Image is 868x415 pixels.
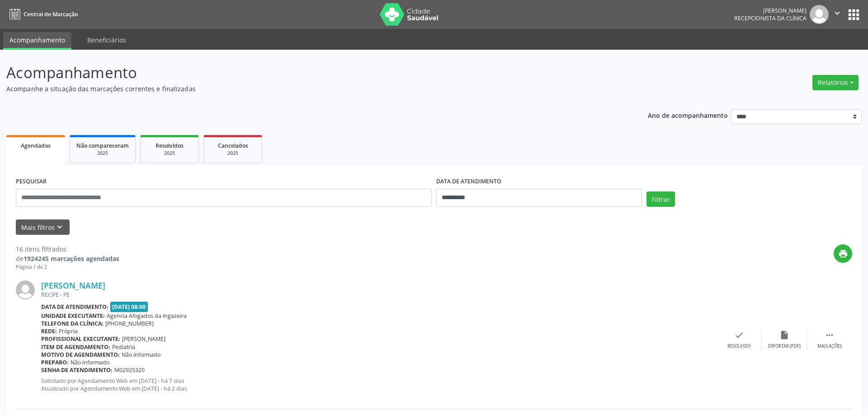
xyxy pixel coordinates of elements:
span: Resolvidos [156,142,184,149]
label: DATA DE ATENDIMENTO [436,175,501,189]
div: 2025 [76,150,129,157]
button: Filtrar [646,191,675,207]
span: Agendados [21,142,51,149]
span: Pediatria [112,343,135,351]
div: Resolvido [727,343,750,350]
b: Unidade executante: [41,312,105,320]
span: Própria [59,327,78,335]
span: Cancelados [218,142,248,149]
b: Preparo: [41,359,69,366]
div: RECIFE - PE [41,291,717,298]
i: insert_drive_file [779,330,789,340]
i: check [734,330,744,340]
i:  [825,330,835,340]
button: print [834,244,852,263]
b: Data de atendimento: [41,303,108,311]
a: Beneficiários [81,32,132,48]
b: Motivo de agendamento: [41,351,120,359]
p: Acompanhamento [6,61,605,84]
span: M02925320 [114,366,145,374]
p: Ano de acompanhamento [648,109,728,121]
button: Relatórios [812,75,859,90]
div: 2025 [147,150,192,157]
span: Não informado [71,359,109,366]
span: [DATE] 08:00 [110,302,148,312]
i:  [832,8,842,18]
div: 16 itens filtrados [16,244,119,254]
div: 2025 [210,150,255,157]
b: Senha de atendimento: [41,366,113,374]
button: Mais filtroskeyboard_arrow_down [16,219,70,235]
b: Rede: [41,327,57,335]
span: Recepcionista da clínica [734,14,807,22]
span: Não informado [122,351,160,359]
i: print [838,249,848,259]
a: Acompanhamento [3,32,71,50]
button:  [829,5,846,24]
a: Central de Marcação [6,7,78,22]
i: keyboard_arrow_down [55,222,65,232]
div: Mais ações [817,343,842,350]
span: Não compareceram [76,142,129,149]
b: Profissional executante: [41,335,120,343]
img: img [810,5,829,24]
a: [PERSON_NAME] [41,280,105,290]
div: [PERSON_NAME] [734,7,807,14]
strong: 1924245 marcações agendadas [24,254,119,263]
b: Item de agendamento: [41,343,110,351]
p: Solicitado por Agendamento Web em [DATE] - há 7 dias Atualizado por Agendamento Web em [DATE] - h... [41,377,717,392]
p: Acompanhe a situação das marcações correntes e finalizadas [6,84,605,93]
label: PESQUISAR [16,175,47,189]
img: img [16,280,35,299]
div: Página 1 de 2 [16,263,119,271]
span: [PHONE_NUMBER] [105,320,154,327]
span: Central de Marcação [24,10,78,18]
div: Exportar (PDF) [768,343,801,350]
button: apps [846,7,862,23]
span: [PERSON_NAME] [122,335,165,343]
b: Telefone da clínica: [41,320,104,327]
span: Agencia Afogados da Ingazeira [107,312,187,320]
div: de [16,254,119,263]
